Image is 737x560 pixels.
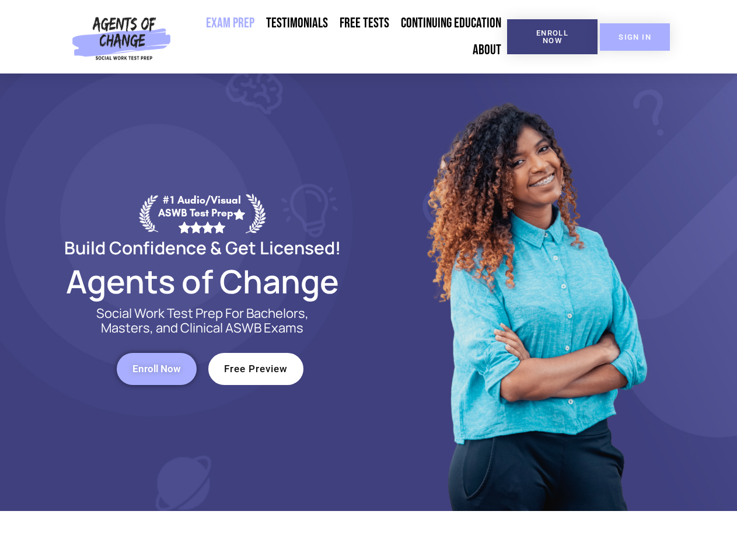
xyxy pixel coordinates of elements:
[526,29,579,44] span: Enroll Now
[132,364,181,374] span: Enroll Now
[619,33,651,41] span: SIGN IN
[224,364,288,374] span: Free Preview
[200,10,260,37] a: Exam Prep
[176,10,507,64] nav: Menu
[260,10,334,37] a: Testimonials
[117,353,197,385] a: Enroll Now
[418,73,652,511] img: Website Image 1 (1)
[395,10,507,37] a: Continuing Education
[600,23,670,51] a: SIGN IN
[334,10,395,37] a: Free Tests
[507,19,598,54] a: Enroll Now
[208,353,303,385] a: Free Preview
[158,194,246,233] div: #1 Audio/Visual ASWB Test Prep
[83,306,322,335] p: Social Work Test Prep For Bachelors, Masters, and Clinical ASWB Exams
[36,239,369,256] h2: Build Confidence & Get Licensed!
[467,37,507,64] a: About
[36,268,369,295] h2: Agents of Change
